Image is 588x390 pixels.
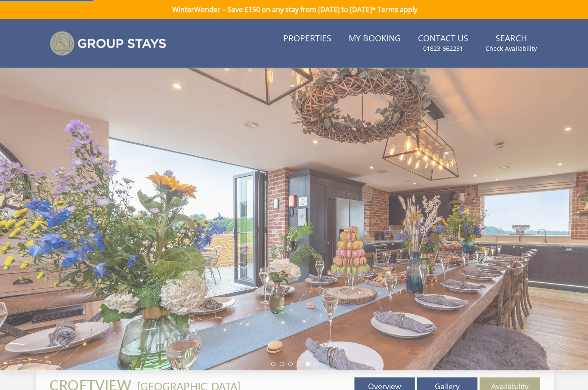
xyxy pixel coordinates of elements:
a: Contact Us01823 662231 [413,29,470,57]
a: SearchCheck Availability [481,29,538,57]
img: Group Stays [50,31,166,56]
a: Properties [279,29,334,49]
a: My Booking [344,29,403,49]
small: Check Availability [484,44,535,53]
small: 01823 662231 [422,44,462,53]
